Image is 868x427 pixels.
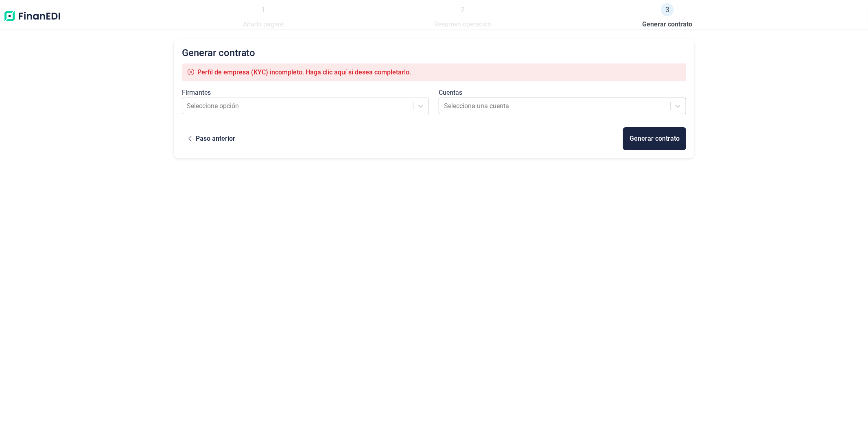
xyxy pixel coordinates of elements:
span: 3 [661,3,674,16]
div: Cuentas [439,88,686,98]
button: Generar contrato [623,127,686,150]
div: Paso anterior [196,134,235,144]
div: Generar contrato [630,134,680,144]
div: Firmantes [182,88,429,98]
span: Perfil de empresa (KYC) incompleto. Haga clic aquí si desea completarlo. [197,68,411,76]
a: 3Generar contrato [643,3,693,29]
button: Paso anterior [182,127,242,150]
span: Generar contrato [643,20,693,29]
h2: Generar contrato [182,47,687,59]
img: Logo de aplicación [3,3,61,29]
